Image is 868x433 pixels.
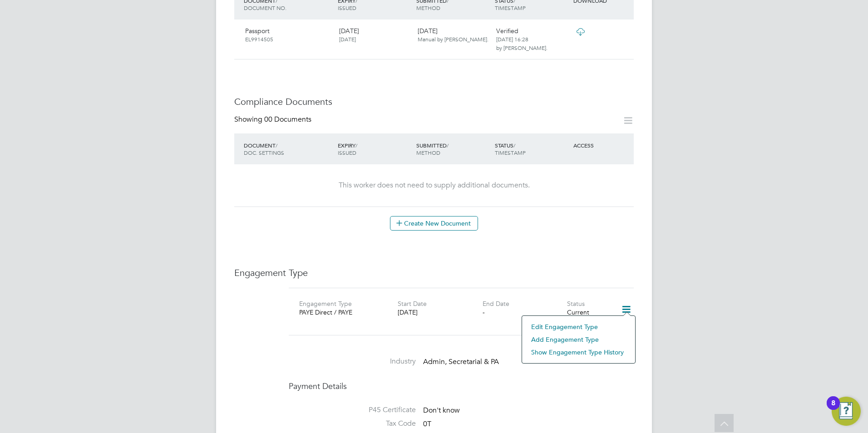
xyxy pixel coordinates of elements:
[414,137,493,161] div: SUBMITTED
[527,333,631,346] li: Add Engagement Type
[276,142,277,149] span: /
[416,149,440,156] span: METHOD
[234,267,634,279] h3: Engagement Type
[355,142,357,149] span: /
[493,137,571,161] div: STATUS
[234,96,634,108] h3: Compliance Documents
[244,149,284,156] span: DOC. SETTINGS
[496,44,547,51] span: by [PERSON_NAME].
[339,35,356,43] span: [DATE]
[496,35,528,43] span: [DATE] 16:28
[495,149,526,156] span: TIMESTAMP
[423,406,460,415] span: Don't know
[289,405,416,415] label: P45 Certificate
[335,23,414,47] div: [DATE]
[527,346,631,359] li: Show Engagement Type History
[831,403,835,415] div: 8
[414,23,493,47] div: [DATE]
[299,308,384,316] div: PAYE Direct / PAYE
[335,137,414,161] div: EXPIRY
[416,4,440,11] span: METHOD
[567,308,609,316] div: Current
[495,4,526,11] span: TIMESTAMP
[390,216,478,231] button: Create New Document
[338,149,356,156] span: ISSUED
[832,397,861,426] button: Open Resource Center, 8 new notifications
[527,320,631,333] li: Edit Engagement Type
[398,308,482,316] div: [DATE]
[571,137,634,153] div: ACCESS
[423,419,431,428] span: 0T
[447,142,449,149] span: /
[289,357,416,366] label: Industry
[289,419,416,428] label: Tax Code
[242,137,335,161] div: DOCUMENT
[289,381,634,391] h4: Payment Details
[418,35,488,43] span: Manual by [PERSON_NAME].
[567,300,585,308] label: Status
[423,357,499,366] span: Admin, Secretarial & PA
[496,27,518,35] span: Verified
[483,300,509,308] label: End Date
[338,4,356,11] span: ISSUED
[483,308,567,316] div: -
[234,115,313,124] div: Showing
[264,115,311,124] span: 00 Documents
[242,23,335,47] div: Passport
[513,142,515,149] span: /
[398,300,427,308] label: Start Date
[299,300,352,308] label: Engagement Type
[244,4,286,11] span: DOCUMENT NO.
[245,35,273,43] span: EL9914505
[243,181,625,190] div: This worker does not need to supply additional documents.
